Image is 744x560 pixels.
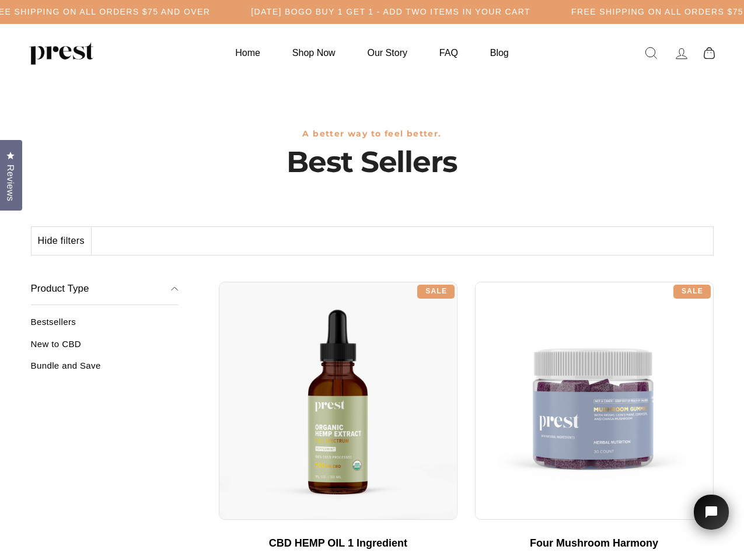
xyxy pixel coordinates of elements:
div: Sale [673,285,711,299]
a: Blog [476,41,523,64]
a: FAQ [425,41,473,64]
ul: Primary [221,41,523,64]
a: Home [221,41,275,64]
div: CBD HEMP OIL 1 Ingredient [230,537,446,550]
div: Four Mushroom Harmony [487,537,702,550]
a: Our Story [353,41,422,64]
button: Product Type [31,273,179,306]
a: Shop Now [278,41,350,64]
button: Hide filters [32,227,92,255]
h3: A better way to feel better. [31,129,714,139]
a: New to CBD [31,339,179,358]
iframe: Tidio Chat [679,478,744,560]
h1: Best Sellers [31,145,714,180]
span: Reviews [3,164,18,201]
a: Bestsellers [31,317,179,336]
div: Sale [417,285,455,299]
h5: [DATE] BOGO BUY 1 GET 1 - ADD TWO ITEMS IN YOUR CART [251,7,530,17]
a: Bundle and Save [31,360,179,380]
img: PREST ORGANICS [29,41,93,65]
